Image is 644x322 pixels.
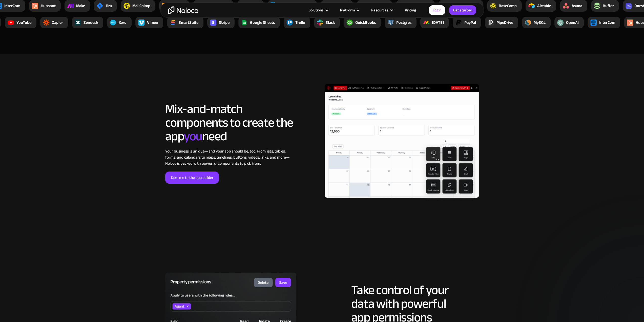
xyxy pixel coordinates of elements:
div: Your business is unique—and your app should be, too. From lists, tables, forms, and calendars to ... [165,148,293,166]
div: PayPal [464,20,476,26]
a: Get started [449,5,476,15]
div: SmartSuite [179,20,198,26]
div: Zendesk [84,20,98,26]
div: Platform [340,7,355,13]
div: Google Sheets [250,20,275,26]
div: QuickBooks [355,20,376,26]
div: Solutions [309,7,324,13]
div: Trello [295,20,305,26]
div: Stripe [219,20,230,26]
div: Vimeo [147,20,158,26]
div: [DATE] [432,20,444,26]
div: Slack [326,20,335,26]
span: you [184,124,202,148]
a: home [168,6,198,14]
div: Postgres [396,20,411,26]
h2: Mix-and-match components to create the app need [165,102,293,143]
a: Take me to the app builder [165,172,219,184]
div: Solutions [302,7,334,13]
div: Platform [334,7,365,13]
div: Zapier [52,20,63,26]
div: PipeDrive [496,20,513,26]
div: OpenAi [566,20,579,26]
div: InterCom [599,20,615,26]
div: MySQL [534,20,546,26]
div: YouTube [16,20,31,26]
a: Login [429,5,445,15]
div: Xero [119,20,127,26]
div: Resources [365,7,399,13]
a: Pricing [399,7,422,13]
div: Resources [371,7,388,13]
